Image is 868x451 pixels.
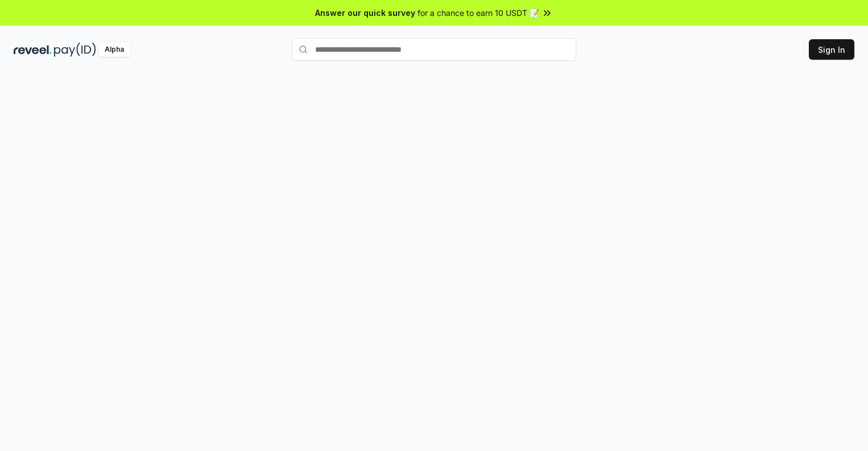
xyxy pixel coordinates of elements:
[54,43,96,57] img: pay_id
[315,7,415,19] span: Answer our quick survey
[418,7,539,19] span: for a chance to earn 10 USDT 📝
[809,39,854,60] button: Sign In
[14,43,52,57] img: reveel_dark
[98,43,130,57] div: Alpha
